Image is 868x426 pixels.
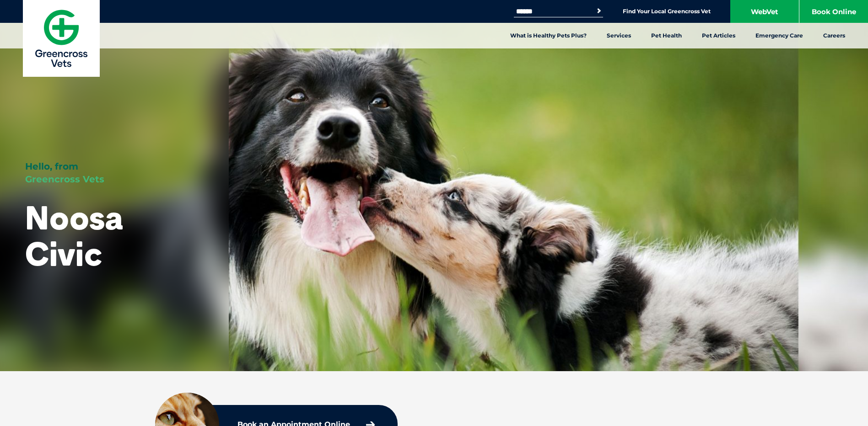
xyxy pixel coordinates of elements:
a: Careers [813,23,855,48]
a: Pet Health [641,23,692,48]
a: Pet Articles [692,23,745,48]
span: Hello, from [25,161,78,172]
span: Greencross Vets [25,174,104,185]
button: Search [594,6,604,16]
a: Services [597,23,641,48]
a: Emergency Care [745,23,813,48]
a: Find Your Local Greencross Vet [623,8,711,15]
a: What is Healthy Pets Plus? [500,23,597,48]
h1: Noosa Civic [25,199,204,272]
